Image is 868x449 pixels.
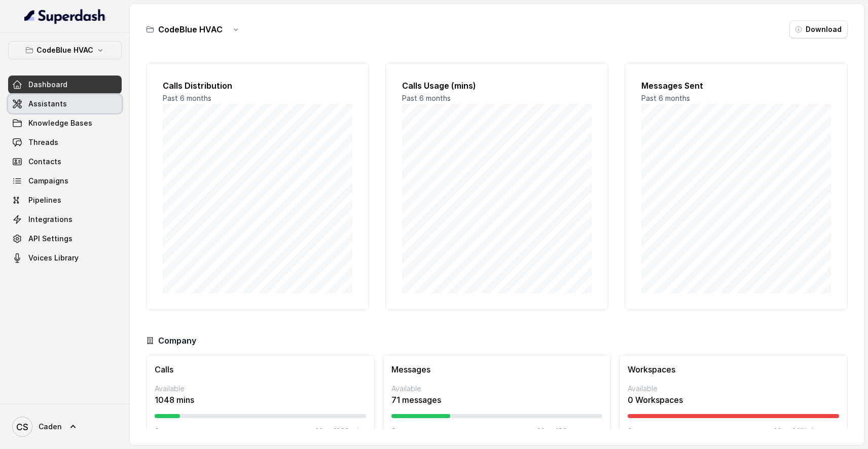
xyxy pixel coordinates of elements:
span: Contacts [28,157,61,167]
p: 0 Workspaces [628,394,839,406]
a: Knowledge Bases [8,114,122,132]
a: Campaigns [8,172,122,190]
button: Download [789,20,848,39]
p: 0 [391,426,396,436]
p: CodeBlue HVAC [37,44,93,56]
h3: Company [158,334,196,347]
p: Max: 100 messages [538,426,602,436]
p: Max: 1200 mins [316,426,366,436]
p: Available [155,384,366,394]
span: Threads [28,137,58,147]
a: Threads [8,133,122,152]
p: Available [628,384,839,394]
span: Voices Library [28,253,79,263]
p: 0 [155,426,159,436]
h3: Calls [155,363,366,376]
img: light.svg [24,8,106,24]
h2: Calls Distribution [163,80,352,92]
p: Max: 3 Workspaces [774,426,839,436]
span: Assistants [28,99,67,109]
a: Caden [8,413,122,441]
span: Pipelines [28,195,61,205]
span: API Settings [28,234,73,244]
a: API Settings [8,230,122,248]
span: Dashboard [28,80,67,90]
a: Voices Library [8,249,122,267]
a: Assistants [8,95,122,113]
text: CS [16,422,28,432]
h3: Messages [391,363,603,376]
span: Caden [39,422,62,432]
p: 71 messages [391,394,603,406]
a: Integrations [8,210,122,229]
span: Campaigns [28,176,68,186]
a: Contacts [8,153,122,171]
a: Pipelines [8,191,122,209]
span: Integrations [28,214,73,224]
h3: Workspaces [628,363,839,376]
h3: CodeBlue HVAC [158,23,223,35]
h2: Messages Sent [641,80,831,92]
span: Past 6 months [641,94,690,102]
p: 1048 mins [155,394,366,406]
p: 0 [628,426,632,436]
a: Dashboard [8,76,122,94]
button: CodeBlue HVAC [8,41,122,59]
h2: Calls Usage (mins) [402,80,592,92]
span: Past 6 months [402,94,451,102]
span: Knowledge Bases [28,118,92,128]
span: Past 6 months [163,94,211,102]
p: Available [391,384,603,394]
